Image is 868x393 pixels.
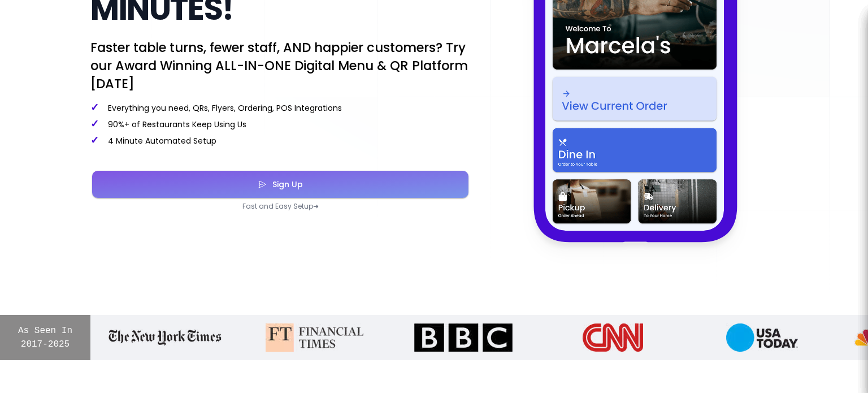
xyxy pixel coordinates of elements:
[267,180,303,188] div: Sign Up
[90,116,99,131] span: ✓
[90,100,99,114] span: ✓
[90,135,470,146] p: 4 Minute Automated Setup
[90,118,470,130] p: 90%+ of Restaurants Keep Using Us
[90,38,470,93] p: Faster table turns, fewer staff, AND happier customers? Try our Award Winning ALL-IN-ONE Digital ...
[92,171,468,198] button: Sign Up
[90,133,99,147] span: ✓
[90,202,470,211] p: Fast and Easy Setup ➜
[90,102,470,114] p: Everything you need, QRs, Flyers, Ordering, POS Integrations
